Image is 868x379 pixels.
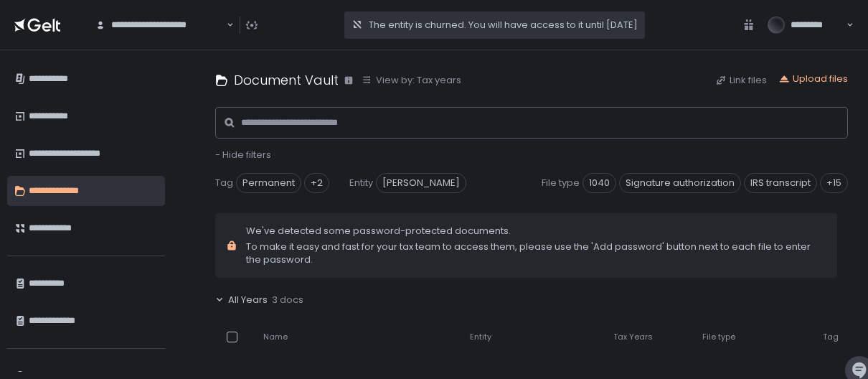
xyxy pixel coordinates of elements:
span: We've detected some password-protected documents. [246,225,826,238]
button: - Hide filters [215,149,271,162]
button: View by: Tax years [362,74,461,87]
span: 3 docs [272,294,303,307]
span: Tag [823,332,839,342]
span: To make it easy and fast for your tax team to access them, please use the 'Add password' button n... [246,240,826,266]
span: The entity is churned. You will have access to it until [DATE] [369,19,638,32]
span: Entity [349,177,373,189]
span: Permanent [236,173,301,193]
span: 1040 [582,173,616,193]
span: Tax Years [613,332,653,342]
div: +15 [820,173,848,193]
span: File type [702,332,735,342]
span: - Hide filters [215,148,271,162]
span: All Years [228,294,268,307]
span: IRS transcript [744,173,817,193]
div: Search for option [86,10,234,40]
span: Name [263,332,288,342]
button: Link files [715,74,767,87]
span: File type [542,177,580,189]
span: Entity [470,332,491,342]
button: Upload files [778,72,848,85]
span: Tag [215,177,233,189]
span: Signature authorization [619,173,741,193]
h1: Document Vault [234,70,339,90]
div: +2 [304,173,329,193]
span: [PERSON_NAME] [376,173,466,193]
